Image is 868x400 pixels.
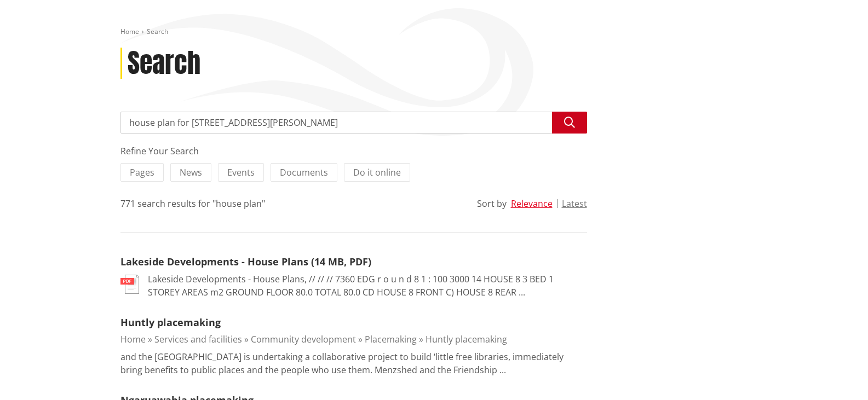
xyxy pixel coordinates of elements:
[477,197,507,210] div: Sort by
[154,333,242,345] a: Services and facilities
[147,27,168,36] span: Search
[511,199,553,208] button: Relevance
[128,48,200,79] h1: Search
[280,166,328,178] span: Documents
[120,197,265,210] div: 771 search results for "house plan"
[120,112,587,134] input: Search input
[180,166,202,178] span: News
[818,354,857,393] iframe: Messenger Launcher
[251,333,356,345] a: Community development
[120,27,748,37] nav: breadcrumb
[562,199,587,208] button: Latest
[227,166,255,178] span: Events
[148,273,587,299] p: Lakeside Developments - House Plans, // // // 7360 EDG r o u n d 8 1 : 100 3000 14 HOUSE 8 3 BED ...
[120,333,146,345] a: Home
[365,333,417,345] a: Placemaking
[426,333,507,345] a: Huntly placemaking
[130,166,154,178] span: Pages
[353,166,401,178] span: Do it online
[120,350,587,376] p: and the [GEOGRAPHIC_DATA] is undertaking a collaborative project to build ‘little free libraries,...
[120,255,371,268] a: Lakeside Developments - House Plans (14 MB, PDF)
[120,275,139,294] img: document-pdf.svg
[120,144,587,158] div: Refine Your Search
[120,27,139,36] a: Home
[120,316,221,329] a: Huntly placemaking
